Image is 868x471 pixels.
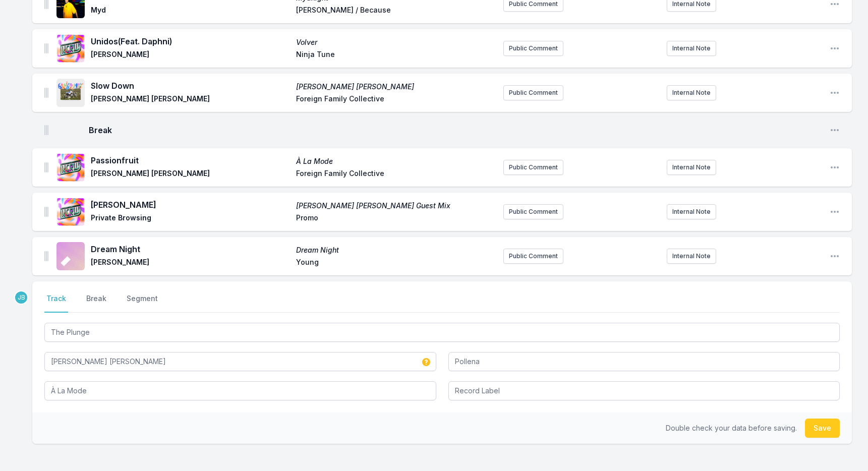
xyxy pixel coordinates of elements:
button: Break [84,293,108,313]
span: [PERSON_NAME] [PERSON_NAME] [91,168,290,181]
span: À La Mode [296,156,495,166]
span: Volver [296,37,495,47]
span: Slow Down [91,80,290,92]
span: [PERSON_NAME] [91,49,290,62]
button: Open playlist item options [830,43,840,53]
button: Public Comment [503,41,563,56]
img: Drag Handle [44,162,48,172]
span: Promo [296,213,495,225]
span: Young [296,257,495,269]
button: Public Comment [503,160,563,175]
span: Break [89,124,822,136]
img: Drag Handle [44,43,48,53]
button: Public Comment [503,249,563,264]
button: Open playlist item options [830,88,840,98]
span: Private Browsing [91,213,290,225]
span: [PERSON_NAME] [PERSON_NAME] [91,94,290,106]
button: Open playlist item options [830,162,840,172]
button: Internal Note [667,204,716,219]
span: Myd [91,5,290,17]
img: Dream Night [56,242,85,270]
span: Dream Night [91,243,290,255]
img: Drag Handle [44,207,48,217]
input: Record Label [448,381,840,400]
button: Internal Note [667,160,716,175]
button: Open playlist item options [830,207,840,217]
button: Track [44,293,68,313]
span: [PERSON_NAME] [PERSON_NAME] [296,82,495,92]
span: [PERSON_NAME] / Because [296,5,495,17]
img: Gilligan Moss Guest Mix [56,198,85,226]
img: Drag Handle [44,125,48,135]
button: Internal Note [667,85,716,100]
button: Open playlist item options [830,251,840,261]
span: [PERSON_NAME] [91,257,290,269]
span: [PERSON_NAME] [PERSON_NAME] Guest Mix [296,201,495,211]
img: Drag Handle [44,88,48,98]
button: Public Comment [503,85,563,100]
input: Album Title [44,381,436,400]
img: À La Mode [56,153,85,182]
img: Drag Handle [44,251,48,261]
span: Dream Night [296,245,495,255]
button: Open playlist item options [830,125,840,135]
button: Public Comment [503,204,563,219]
button: Save [805,419,840,438]
input: Artist [44,352,436,371]
button: Internal Note [667,41,716,56]
input: Featured Artist(s), comma separated [448,352,840,371]
img: Volver [56,34,85,63]
input: Track Title [44,323,840,342]
span: Double check your data before saving. [666,424,797,432]
p: Jason Bentley [14,290,28,305]
span: [PERSON_NAME] [91,199,290,211]
span: Passionfruit [91,154,290,166]
img: Gilligan Moss [56,79,85,107]
span: Foreign Family Collective [296,168,495,181]
span: Ninja Tune [296,49,495,62]
button: Segment [125,293,160,313]
button: Internal Note [667,249,716,264]
span: Foreign Family Collective [296,94,495,106]
span: Unidos (Feat. Daphni) [91,35,290,47]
